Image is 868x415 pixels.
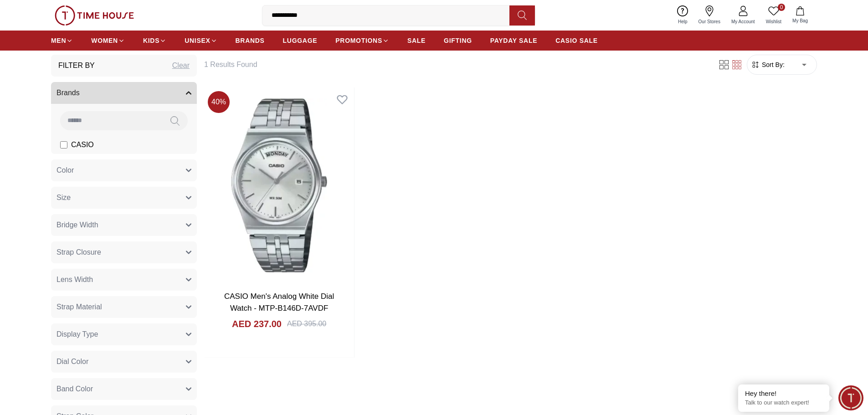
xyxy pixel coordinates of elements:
[51,36,66,45] span: MEN
[490,36,537,45] span: PAYDAY SALE
[91,36,118,45] span: WOMEN
[204,87,354,283] img: CASIO Men's Analog White Dial Watch - MTP-B146D-7AVDF
[335,36,382,45] span: PROMOTIONS
[232,318,282,330] h4: AED 237.00
[236,32,265,49] a: BRANDS
[56,274,93,285] span: Lens Width
[407,36,426,45] span: SALE
[56,220,98,231] span: Bridge Width
[91,32,125,49] a: WOMEN
[490,32,537,49] a: PAYDAY SALE
[51,187,197,209] button: Size
[51,82,197,104] button: Brands
[444,36,472,45] span: GIFTING
[143,36,159,45] span: KIDS
[751,60,785,69] button: Sort By:
[51,351,197,373] button: Dial Color
[56,302,102,313] span: Strap Material
[760,4,787,27] a: 0Wishlist
[51,214,197,236] button: Bridge Width
[407,32,426,49] a: SALE
[444,32,472,49] a: GIFTING
[185,36,210,45] span: UNISEX
[838,385,863,410] div: Chat Widget
[335,32,389,49] a: PROMOTIONS
[204,59,707,70] h6: 1 Results Found
[143,32,166,49] a: KIDS
[51,269,197,291] button: Lens Width
[56,329,98,340] span: Display Type
[51,378,197,400] button: Band Color
[56,192,71,203] span: Size
[56,384,93,395] span: Band Color
[208,91,230,113] span: 40 %
[185,32,217,49] a: UNISEX
[51,159,197,181] button: Color
[693,4,726,27] a: Our Stores
[787,5,813,26] button: My Bag
[555,32,598,49] a: CASIO SALE
[224,292,334,313] a: CASIO Men's Analog White Dial Watch - MTP-B146D-7AVDF
[56,165,74,176] span: Color
[762,18,785,25] span: Wishlist
[56,247,101,258] span: Strap Closure
[745,389,822,398] div: Hey there!
[60,141,67,149] input: CASIO
[673,4,693,27] a: Help
[172,60,190,71] div: Clear
[51,323,197,345] button: Display Type
[283,36,318,45] span: LUGGAGE
[287,318,326,329] div: AED 395.00
[728,18,759,25] span: My Account
[778,4,785,11] span: 0
[71,139,94,150] span: CASIO
[236,36,265,45] span: BRANDS
[789,17,812,24] span: My Bag
[55,5,134,26] img: ...
[51,241,197,263] button: Strap Closure
[51,32,73,49] a: MEN
[674,18,691,25] span: Help
[56,356,88,367] span: Dial Color
[283,32,318,49] a: LUGGAGE
[56,87,80,98] span: Brands
[695,18,724,25] span: Our Stores
[555,36,598,45] span: CASIO SALE
[760,60,785,69] span: Sort By:
[58,60,95,71] h3: Filter By
[51,296,197,318] button: Strap Material
[745,399,822,407] p: Talk to our watch expert!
